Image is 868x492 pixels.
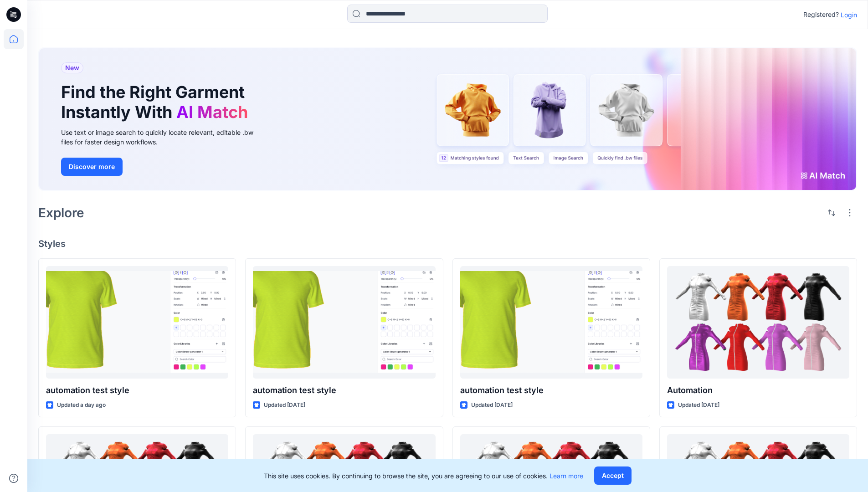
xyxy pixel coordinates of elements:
[667,384,849,397] p: Automation
[253,384,435,397] p: automation test style
[471,400,513,410] p: Updated [DATE]
[264,400,305,410] p: Updated [DATE]
[460,266,642,379] a: automation test style
[550,472,583,480] a: Learn more
[678,400,719,410] p: Updated [DATE]
[46,384,228,397] p: automation test style
[46,266,228,379] a: automation test style
[65,62,79,73] span: New
[57,400,106,410] p: Updated a day ago
[460,384,642,397] p: automation test style
[803,9,839,20] p: Registered?
[667,266,849,379] a: Automation
[841,10,857,20] p: Login
[253,266,435,379] a: automation test style
[61,82,252,122] h1: Find the Right Garment Instantly With
[176,102,248,122] span: AI Match
[61,128,266,147] div: Use text or image search to quickly locate relevant, editable .bw files for faster design workflows.
[61,158,123,176] button: Discover more
[38,205,84,220] h2: Explore
[594,466,632,485] button: Accept
[38,238,857,249] h4: Styles
[264,471,583,481] p: This site uses cookies. By continuing to browse the site, you are agreeing to our use of cookies.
